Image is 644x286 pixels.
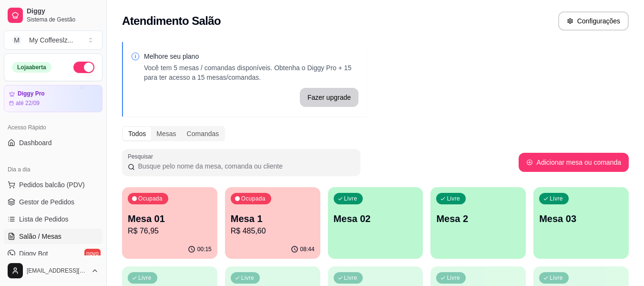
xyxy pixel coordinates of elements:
h2: Atendimento Salão [122,13,221,29]
p: Ocupada [241,195,266,202]
article: Diggy Pro [18,90,45,97]
p: 08:44 [300,245,315,253]
span: Gestor de Pedidos [19,197,74,207]
p: Livre [344,195,358,202]
button: LivreMesa 2 [430,187,526,259]
button: Pedidos balcão (PDV) [4,177,102,192]
div: My Coffeeslz ... [29,35,73,45]
a: Salão / Mesas [4,229,102,244]
input: Pesquisar [135,161,355,171]
span: M [12,35,21,45]
a: Lista de Pedidos [4,212,102,227]
p: Você tem 5 mesas / comandas disponíveis. Obtenha o Diggy Pro + 15 para ter acesso a 15 mesas/coma... [144,63,358,82]
article: até 22/09 [16,99,40,107]
div: Todos [123,127,151,140]
span: Lista de Pedidos [19,214,69,224]
button: Fazer upgrade [300,88,358,107]
span: [EMAIL_ADDRESS][DOMAIN_NAME] [27,267,87,275]
button: Configurações [558,11,629,31]
p: R$ 76,95 [128,225,212,237]
span: Pedidos balcão (PDV) [19,180,85,190]
span: Salão / Mesas [19,232,61,241]
div: Loja aberta [12,62,51,73]
div: Acesso Rápido [4,120,102,135]
p: Mesa 02 [334,212,418,225]
div: Dia a dia [4,162,102,177]
p: Livre [344,274,358,282]
p: Livre [447,195,460,202]
span: Sistema de Gestão [27,16,99,23]
button: OcupadaMesa 1R$ 485,6008:44 [225,187,320,259]
div: Mesas [151,127,181,140]
button: Alterar Status [73,62,94,73]
a: Gestor de Pedidos [4,194,102,210]
a: Dashboard [4,135,102,150]
p: Mesa 03 [539,212,623,225]
div: Comandas [182,127,225,140]
span: Diggy [27,7,99,16]
p: Livre [550,195,563,202]
span: Dashboard [19,138,52,148]
button: LivreMesa 02 [328,187,423,259]
button: Select a team [4,31,102,50]
p: Livre [550,274,563,282]
span: Diggy Bot [19,249,48,258]
p: Ocupada [138,195,163,202]
a: DiggySistema de Gestão [4,4,102,27]
label: Pesquisar [128,152,156,160]
p: Livre [138,274,152,282]
button: LivreMesa 03 [533,187,629,259]
button: Adicionar mesa ou comanda [519,153,629,172]
p: R$ 485,60 [231,225,315,237]
a: Diggy Proaté 22/09 [4,85,102,112]
button: [EMAIL_ADDRESS][DOMAIN_NAME] [4,259,102,282]
button: OcupadaMesa 01R$ 76,9500:15 [122,187,217,259]
p: Melhore seu plano [144,52,358,61]
p: Mesa 1 [231,212,315,225]
p: Mesa 01 [128,212,212,225]
p: Mesa 2 [436,212,520,225]
p: Livre [241,274,255,282]
a: Diggy Botnovo [4,246,102,261]
p: 00:15 [197,245,212,253]
p: Livre [447,274,460,282]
